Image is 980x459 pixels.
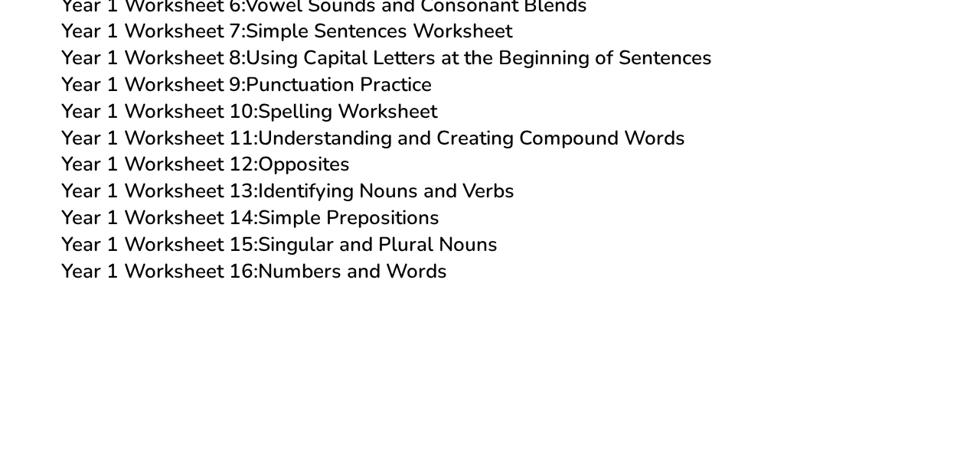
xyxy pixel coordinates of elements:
[717,286,980,459] iframe: Chat Widget
[61,231,498,258] a: Year 1 Worksheet 15:Singular and Plural Nouns
[61,44,246,71] span: Year 1 Worksheet 8:
[61,98,258,125] span: Year 1 Worksheet 10:
[61,151,258,177] span: Year 1 Worksheet 12:
[61,258,258,285] span: Year 1 Worksheet 16:
[61,125,258,151] span: Year 1 Worksheet 11:
[61,231,258,258] span: Year 1 Worksheet 15:
[61,71,246,98] span: Year 1 Worksheet 9:
[61,71,432,98] a: Year 1 Worksheet 9:Punctuation Practice
[61,204,439,231] a: Year 1 Worksheet 14:Simple Prepositions
[61,44,712,71] a: Year 1 Worksheet 8:Using Capital Letters at the Beginning of Sentences
[61,258,447,285] a: Year 1 Worksheet 16:Numbers and Words
[61,177,514,204] a: Year 1 Worksheet 13:Identifying Nouns and Verbs
[61,177,258,204] span: Year 1 Worksheet 13:
[61,18,246,44] span: Year 1 Worksheet 7:
[61,98,437,125] a: Year 1 Worksheet 10:Spelling Worksheet
[61,204,258,231] span: Year 1 Worksheet 14:
[61,125,685,151] a: Year 1 Worksheet 11:Understanding and Creating Compound Words
[61,18,512,44] a: Year 1 Worksheet 7:Simple Sentences Worksheet
[61,151,350,177] a: Year 1 Worksheet 12:Opposites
